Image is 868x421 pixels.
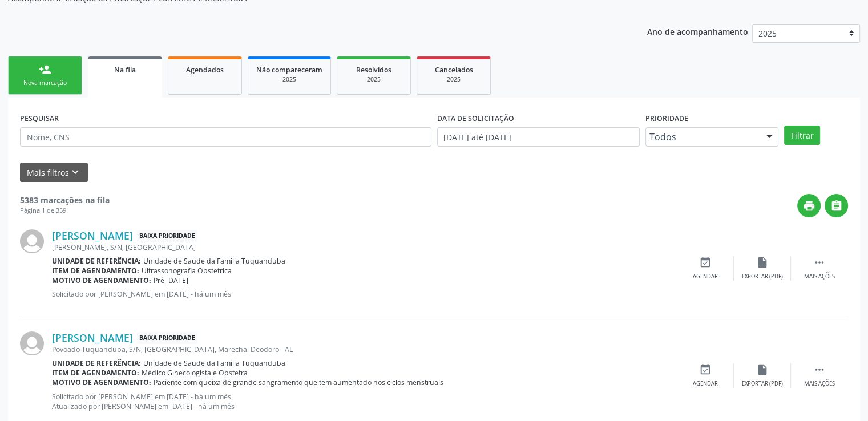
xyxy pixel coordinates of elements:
div: 2025 [425,75,482,84]
span: Paciente com queixa de grande sangramento que tem aumentado nos ciclos menstruais [154,378,443,387]
div: Mais ações [804,273,835,281]
button: Mais filtroskeyboard_arrow_down [20,163,88,183]
div: 2025 [345,75,402,84]
div: Povoado Tuquanduba, S/N, [GEOGRAPHIC_DATA], Marechal Deodoro - AL [52,345,677,354]
label: PESQUISAR [20,110,59,127]
i: print [803,200,815,212]
button:  [825,194,848,217]
span: Baixa Prioridade [137,230,197,242]
b: Motivo de agendamento: [52,276,151,285]
input: Nome, CNS [20,127,431,147]
i: insert_drive_file [756,363,769,376]
a: [PERSON_NAME] [52,229,133,242]
img: img [20,331,44,355]
span: Unidade de Saude da Familia Tuquanduba [143,358,285,368]
i: keyboard_arrow_down [69,166,82,179]
b: Item de agendamento: [52,368,139,378]
div: person_add [39,63,51,76]
b: Item de agendamento: [52,266,139,276]
div: Agendar [693,380,718,388]
span: Na fila [114,65,136,75]
div: 2025 [256,75,322,84]
p: Ano de acompanhamento [647,24,748,38]
div: Mais ações [804,380,835,388]
span: Todos [649,131,756,143]
label: Prioridade [645,110,688,127]
b: Unidade de referência: [52,256,141,266]
span: Ultrassonografia Obstetrica [142,266,232,276]
input: Selecione um intervalo [437,127,640,147]
i:  [813,363,826,376]
span: Cancelados [435,65,473,75]
i: event_available [699,363,712,376]
i:  [813,256,826,269]
div: Nova marcação [17,79,74,87]
div: Exportar (PDF) [742,273,783,281]
span: Não compareceram [256,65,322,75]
i:  [830,200,843,212]
a: [PERSON_NAME] [52,331,133,344]
strong: 5383 marcações na fila [20,195,110,205]
span: Unidade de Saude da Familia Tuquanduba [143,256,285,266]
button: Filtrar [784,126,820,145]
div: Página 1 de 359 [20,206,110,216]
i: event_available [699,256,712,269]
div: Exportar (PDF) [742,380,783,388]
button: print [797,194,821,217]
span: Pré [DATE] [154,276,188,285]
label: DATA DE SOLICITAÇÃO [437,110,514,127]
b: Motivo de agendamento: [52,378,151,387]
i: insert_drive_file [756,256,769,269]
span: Resolvidos [356,65,391,75]
span: Baixa Prioridade [137,332,197,344]
div: Agendar [693,273,718,281]
p: Solicitado por [PERSON_NAME] em [DATE] - há um mês Atualizado por [PERSON_NAME] em [DATE] - há um... [52,392,677,411]
img: img [20,229,44,253]
p: Solicitado por [PERSON_NAME] em [DATE] - há um mês [52,289,677,299]
span: Agendados [186,65,224,75]
span: Médico Ginecologista e Obstetra [142,368,248,378]
b: Unidade de referência: [52,358,141,368]
div: [PERSON_NAME], S/N, [GEOGRAPHIC_DATA] [52,242,677,252]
